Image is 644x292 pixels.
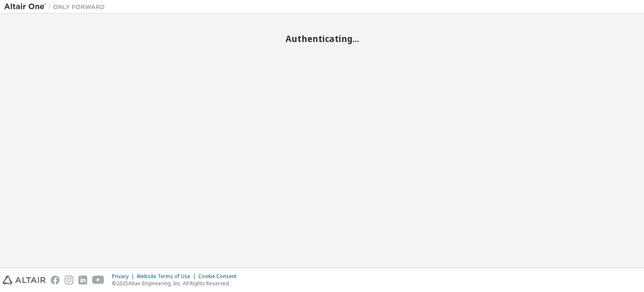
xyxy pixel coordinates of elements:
[112,273,137,280] div: Privacy
[92,276,104,284] img: youtube.svg
[4,33,640,44] h2: Authenticating...
[3,276,46,284] img: altair_logo.svg
[78,276,87,284] img: linkedin.svg
[4,3,109,11] img: Altair One
[112,280,241,287] p: © 2025 Altair Engineering, Inc. All Rights Reserved.
[51,276,60,284] img: facebook.svg
[65,276,73,284] img: instagram.svg
[137,273,198,280] div: Website Terms of Use
[198,273,241,280] div: Cookie Consent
